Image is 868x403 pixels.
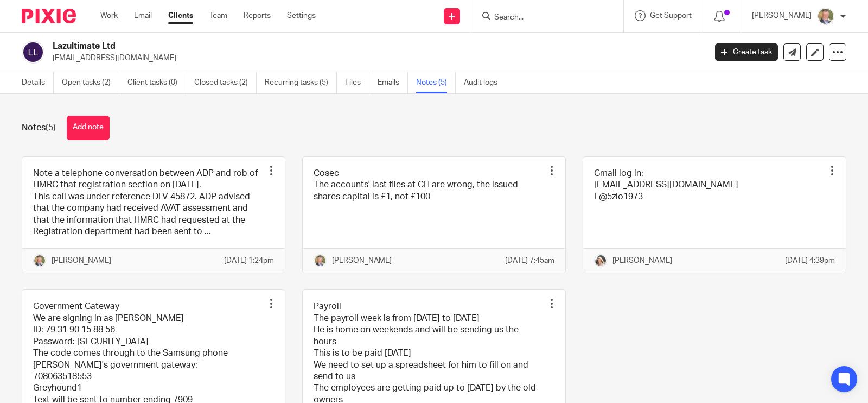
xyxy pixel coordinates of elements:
[62,72,119,93] a: Open tasks (2)
[53,41,570,52] h2: Lazultimate Ltd
[332,255,392,266] p: [PERSON_NAME]
[493,13,591,23] input: Search
[53,53,699,64] p: [EMAIL_ADDRESS][DOMAIN_NAME]
[265,72,337,93] a: Recurring tasks (5)
[244,10,271,21] a: Reports
[134,10,152,21] a: Email
[22,122,56,134] h1: Notes
[168,10,193,21] a: Clients
[416,72,456,93] a: Notes (5)
[46,123,56,132] span: (5)
[22,41,44,64] img: svg%3E
[33,254,46,267] img: High%20Res%20Andrew%20Price%20Accountants_Poppy%20Jakes%20photography-1109.jpg
[314,254,327,267] img: High%20Res%20Andrew%20Price%20Accountants_Poppy%20Jakes%20photography-1109.jpg
[785,255,835,266] p: [DATE] 4:39pm
[127,72,186,93] a: Client tasks (0)
[752,10,812,21] p: [PERSON_NAME]
[715,43,778,61] a: Create task
[464,72,506,93] a: Audit logs
[209,10,227,21] a: Team
[22,72,54,93] a: Details
[67,116,110,140] button: Add note
[594,254,607,267] img: High%20Res%20Andrew%20Price%20Accountants_Poppy%20Jakes%20photography-1187-3.jpg
[194,72,257,93] a: Closed tasks (2)
[817,8,834,25] img: High%20Res%20Andrew%20Price%20Accountants_Poppy%20Jakes%20photography-1109.jpg
[52,255,111,266] p: [PERSON_NAME]
[505,255,554,266] p: [DATE] 7:45am
[378,72,408,93] a: Emails
[612,255,672,266] p: [PERSON_NAME]
[224,255,274,266] p: [DATE] 1:24pm
[345,72,369,93] a: Files
[100,10,118,21] a: Work
[22,9,76,23] img: Pixie
[650,12,692,20] span: Get Support
[287,10,316,21] a: Settings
